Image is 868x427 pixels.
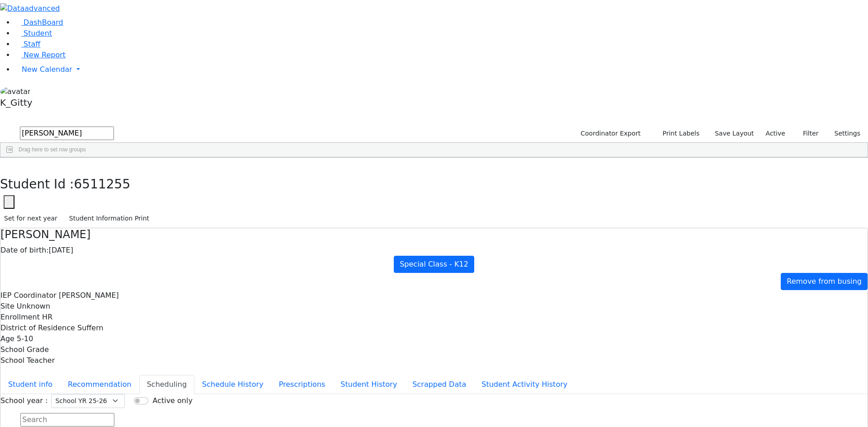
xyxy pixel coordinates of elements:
[0,301,14,312] label: Site
[60,375,139,394] button: Recommendation
[24,29,52,38] span: Student
[0,355,55,366] label: School Teacher
[781,273,868,290] a: Remove from busing
[0,395,47,406] label: School year :
[17,302,50,310] span: Unknown
[0,245,49,256] label: Date of birth:
[0,344,49,355] label: School Grade
[333,375,405,394] button: Student History
[0,375,60,394] button: Student info
[194,375,271,394] button: Schedule History
[0,290,57,301] label: IEP Coordinator
[14,40,40,48] a: Staff
[59,291,119,300] span: [PERSON_NAME]
[65,211,153,225] button: Student Information Print
[24,18,63,27] span: DashBoard
[14,18,63,27] a: DashBoard
[474,375,575,394] button: Student Activity History
[0,245,868,256] div: [DATE]
[14,61,868,79] a: New Calendar
[24,40,40,48] span: Staff
[22,65,72,74] span: New Calendar
[575,127,645,141] button: Coordinator Export
[652,127,703,141] button: Print Labels
[0,333,14,344] label: Age
[19,146,86,153] span: Drag here to set row groups
[711,127,758,141] button: Save Layout
[14,51,66,59] a: New Report
[152,395,192,406] label: Active only
[20,413,114,427] input: Search
[14,29,52,38] a: Student
[24,51,66,59] span: New Report
[762,127,789,141] label: Active
[394,256,474,273] a: Special Class - K12
[77,324,104,332] span: Suffern
[17,334,33,343] span: 5-10
[405,375,474,394] button: Scrapped Data
[0,312,40,323] label: Enrollment
[0,323,75,333] label: District of Residence
[42,313,52,321] span: HR
[74,177,131,192] span: 6511255
[0,228,868,241] h4: [PERSON_NAME]
[787,277,862,286] span: Remove from busing
[20,127,114,140] input: Search
[139,375,194,394] button: Scheduling
[271,375,333,394] button: Prescriptions
[823,127,864,141] button: Settings
[791,127,823,141] button: Filter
